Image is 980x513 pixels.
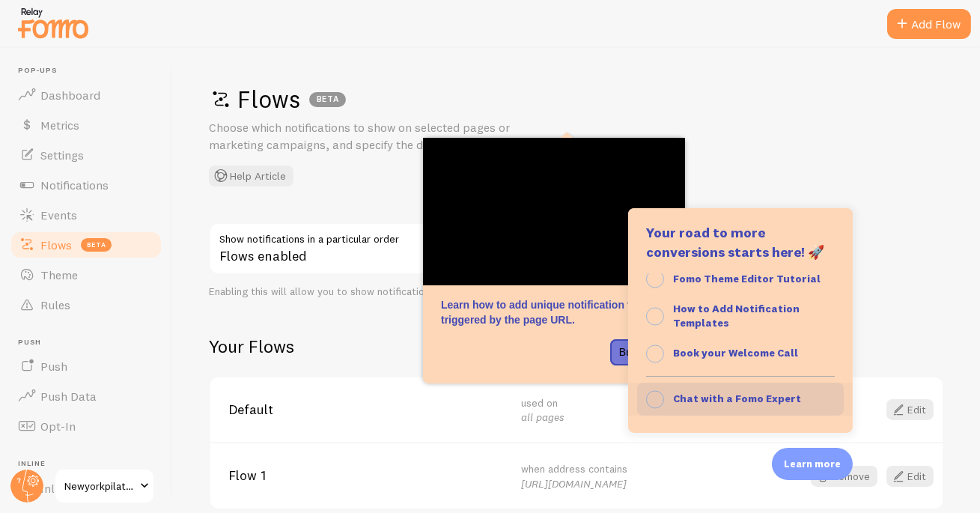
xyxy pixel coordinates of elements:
a: Push Data [9,381,163,411]
strong: Fomo Theme Editor Tutorial [673,272,821,285]
span: used on [521,396,564,424]
div: Flows enabled [209,222,658,277]
a: Push [9,351,163,381]
span: Push [18,338,163,347]
button: Fomo Theme Editor Tutorial [628,263,853,296]
span: Metrics [40,118,79,133]
span: beta [81,238,112,252]
span: Theme [40,267,78,282]
span: Push [40,359,67,374]
a: Book your Welcome Call [628,337,853,370]
a: Newyorkpilates [54,468,155,504]
a: How to Add Notification Templates [628,296,853,337]
span: when address contains [521,462,627,490]
strong: Book your Welcome Call [673,346,798,359]
p: Learn more [784,457,841,471]
span: Notifications [40,177,109,192]
span: Opt-In [40,419,76,434]
div: Enabling this will allow you to show notifications in a particular order [209,285,658,299]
p: Learn how to add unique notification flows triggered by the page URL. [441,297,667,327]
a: Settings [9,140,163,170]
a: Edit [886,466,934,487]
span: Inline [18,459,163,469]
span: Default [228,403,503,416]
a: Dashboard [9,80,163,110]
button: Chat with a Fomo Expert [628,383,853,416]
strong: Chat with a Fomo Expert [673,392,801,405]
a: Edit [886,399,934,420]
div: Learn more [772,448,853,480]
span: Rules [40,297,70,312]
button: Button 1 [610,339,667,366]
h2: Your Flows [209,335,944,358]
a: Flows beta [9,230,163,260]
span: Flows [40,237,72,252]
strong: How to Add Notification Templates [673,302,800,330]
span: Events [40,207,77,222]
div: BETA [309,92,346,107]
a: Metrics [9,110,163,140]
span: Dashboard [40,88,100,103]
a: Opt-In [9,411,163,441]
span: Pop-ups [18,66,163,76]
a: Theme [9,260,163,290]
span: Newyorkpilates [64,477,136,495]
p: Your road to more conversions starts here! 🚀 [646,223,835,261]
a: Rules [9,290,163,320]
span: Flow 1 [228,469,503,482]
span: Settings [40,148,84,163]
em: [URL][DOMAIN_NAME] [521,477,627,491]
em: all pages [521,410,564,424]
img: fomo-relay-logo-orange.svg [16,4,91,42]
h1: Flows [209,84,935,115]
p: Choose which notifications to show on selected pages or marketing campaigns, and specify the disp... [209,119,568,154]
div: Learn more [628,208,853,433]
a: Events [9,200,163,230]
a: Notifications [9,170,163,200]
button: Help Article [209,166,293,186]
span: Push Data [40,389,97,404]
